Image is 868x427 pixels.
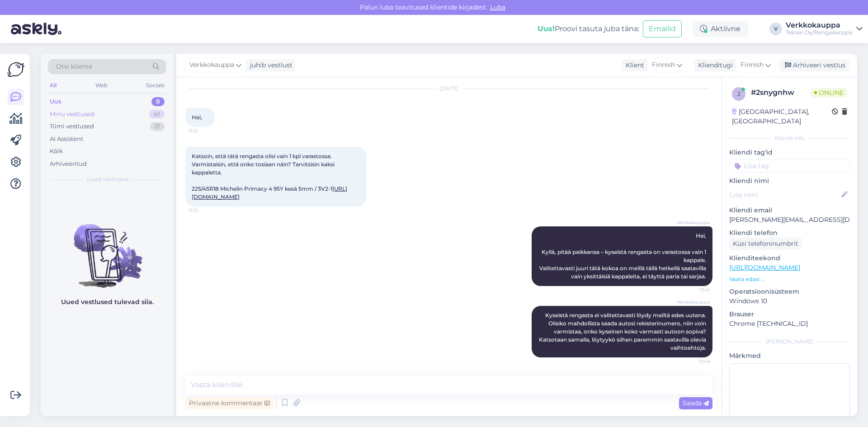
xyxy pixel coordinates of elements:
[676,358,710,365] span: 13:48
[729,263,800,272] a: [URL][DOMAIN_NAME]
[50,97,61,106] div: Uus
[729,176,850,186] p: Kliendi nimi
[189,60,234,70] span: Verkkokauppa
[538,23,639,34] div: Proovi tasuta juba täna:
[694,61,733,70] div: Klienditugi
[729,148,850,157] p: Kliendi tag'id
[741,60,764,70] span: Finnish
[769,23,782,35] div: V
[151,97,165,106] div: 0
[729,275,850,283] p: Vaata edasi ...
[751,87,811,98] div: # 2snygnhw
[732,107,832,126] div: [GEOGRAPHIC_DATA], [GEOGRAPHIC_DATA]
[729,215,850,225] p: [PERSON_NAME][EMAIL_ADDRESS][DOMAIN_NAME]
[729,228,850,238] p: Kliendi telefon
[50,110,94,119] div: Minu vestlused
[50,160,87,169] div: Arhiveeritud
[185,84,712,93] div: [DATE]
[693,21,748,37] div: Aktiivne
[48,80,58,91] div: All
[188,207,222,214] span: 13:13
[729,253,850,263] p: Klienditeekond
[188,127,222,134] span: 13:12
[786,22,853,29] div: Verkkokauppa
[56,62,92,71] span: Otsi kliente
[144,80,166,91] div: Socials
[730,190,840,200] input: Lisa nimi
[729,238,802,250] div: Küsi telefoninumbrit
[729,296,850,306] p: Windows 10
[729,159,850,173] input: Lisa tag
[729,134,850,142] div: Kliendi info
[676,219,710,226] span: Verkkokauppa
[50,122,94,131] div: Tiimi vestlused
[246,61,292,70] div: juhib vestlust
[786,29,853,36] div: Teinari Oy/Rengaskirppis
[676,299,710,305] span: Verkkokauppa
[729,287,850,296] p: Operatsioonisüsteem
[622,61,644,70] div: Klient
[729,206,850,215] p: Kliendi email
[41,208,174,289] img: No chats
[61,297,154,307] p: Uued vestlused tulevad siia.
[538,24,555,33] b: Uus!
[779,59,849,71] div: Arhiveeri vestlus
[185,397,274,409] div: Privaatne kommentaar
[7,61,24,78] img: Askly Logo
[539,312,708,351] span: Kyseistä rengasta ei valitettavasti löydy meiltä edes uutena. Olisiko mahdollista saada autosi re...
[192,153,347,200] span: Katsoin, että tätä rengasta olisi vain 1 kpl varastossa. Varmistaisin, että onko tosiaan näin? Ta...
[192,114,202,121] span: Hei,
[487,3,508,11] span: Luba
[729,319,850,328] p: Chrome [TECHNICAL_ID]
[86,175,128,183] span: Uued vestlused
[811,88,847,98] span: Online
[150,122,165,131] div: 21
[676,286,710,293] span: 13:41
[786,22,863,36] a: VerkkokauppaTeinari Oy/Rengaskirppis
[50,135,83,144] div: AI Assistent
[729,310,850,319] p: Brauser
[683,399,709,407] span: Saada
[729,338,850,346] div: [PERSON_NAME]
[729,351,850,361] p: Märkmed
[652,60,675,70] span: Finnish
[643,20,682,38] button: Emailid
[50,147,63,156] div: Kõik
[149,110,165,119] div: 41
[94,80,109,91] div: Web
[737,90,741,97] span: 2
